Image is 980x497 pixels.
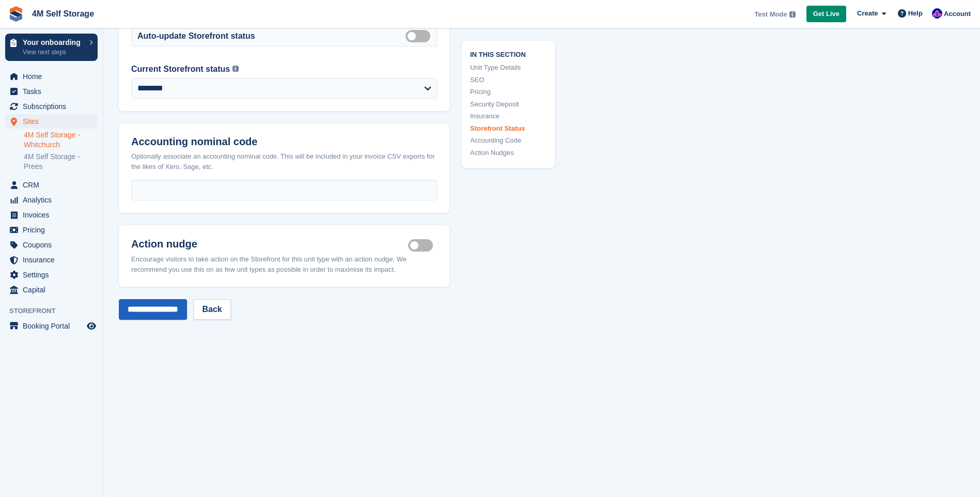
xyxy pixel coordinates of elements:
label: Current Storefront status [131,63,230,75]
a: menu [5,193,98,207]
a: menu [5,208,98,222]
a: Back [193,299,230,320]
span: Subscriptions [23,99,85,114]
a: menu [5,178,98,192]
span: Sites [23,114,85,129]
a: 4M Self Storage - Prees [24,152,98,172]
p: View next steps [23,48,84,57]
span: Get Live [813,9,839,19]
a: 4M Self Storage [28,5,98,22]
img: icon-info-grey-7440780725fd019a000dd9b08b2336e03edf1995a4989e88bcd33f0948082b44.svg [232,66,239,72]
span: Test Mode [754,9,787,20]
p: Your onboarding [23,39,84,46]
a: Accounting Code [470,135,547,146]
label: Auto manage storefront status [406,35,434,37]
a: 4M Self Storage - Whitchurch [24,130,98,150]
span: Invoices [23,208,85,222]
span: Tasks [23,84,85,99]
a: Your onboarding View next steps [5,34,98,61]
a: Action Nudges [470,147,547,158]
a: menu [5,319,98,333]
span: Home [23,69,85,84]
span: Pricing [23,223,85,237]
span: Capital [23,283,85,297]
span: Coupons [23,238,85,252]
a: Storefront Status [470,123,547,133]
span: Create [857,8,878,19]
span: Insurance [23,253,85,267]
div: Encourage visitors to take action on the Storefront for this unit type with an action nudge. We r... [131,254,437,274]
a: Get Live [806,6,846,23]
a: Pricing [470,87,547,97]
span: Settings [23,268,85,282]
span: In this section [470,49,547,58]
img: Pete Clutton [932,8,942,19]
a: menu [5,114,98,129]
span: Storefront [9,306,103,316]
a: menu [5,99,98,114]
div: Optionally associate an accounting nominal code. This will be included in your invoice CSV export... [131,151,437,172]
a: Preview store [85,320,98,332]
label: Auto-update Storefront status [137,30,255,42]
span: Analytics [23,193,85,207]
a: menu [5,253,98,267]
span: Help [908,8,923,19]
label: Is active [408,245,437,246]
a: menu [5,238,98,252]
a: menu [5,223,98,237]
span: Booking Portal [23,319,85,333]
a: menu [5,283,98,297]
a: menu [5,69,98,84]
img: stora-icon-8386f47178a22dfd0bd8f6a31ec36ba5ce8667c1dd55bd0f319d3a0aa187defe.svg [8,6,24,22]
span: Account [944,9,971,19]
h2: Accounting nominal code [131,136,437,148]
a: SEO [470,74,547,85]
a: Unit Type Details [470,63,547,73]
span: CRM [23,178,85,192]
a: Security Deposit [470,99,547,109]
a: Insurance [470,111,547,121]
h2: Action nudge [131,238,408,250]
a: menu [5,84,98,99]
img: icon-info-grey-7440780725fd019a000dd9b08b2336e03edf1995a4989e88bcd33f0948082b44.svg [789,11,796,18]
a: menu [5,268,98,282]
